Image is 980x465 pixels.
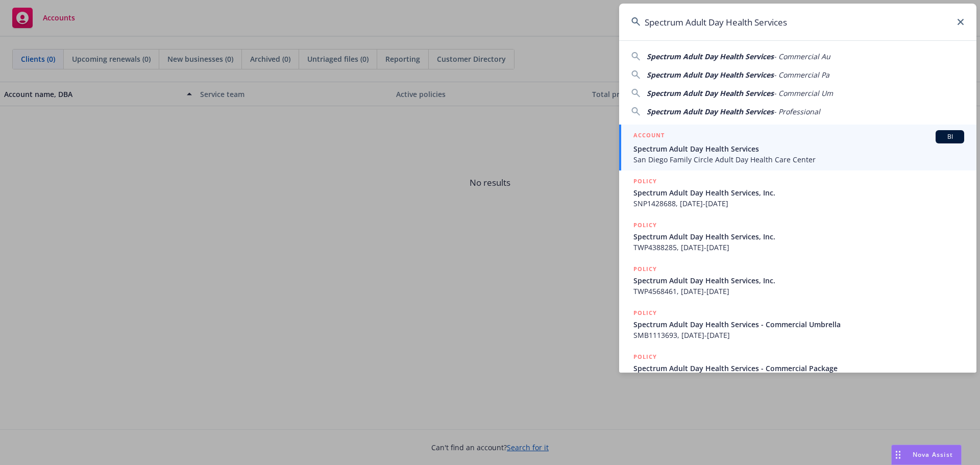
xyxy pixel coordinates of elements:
input: Search... [619,4,976,40]
h5: POLICY [633,264,657,274]
h5: ACCOUNT [633,130,665,142]
span: Spectrum Adult Day Health Services [647,70,774,80]
button: Nova Assist [891,445,962,465]
span: BI [940,132,960,141]
span: Spectrum Adult Day Health Services, Inc. [633,231,964,242]
h5: POLICY [633,308,657,318]
h5: POLICY [633,220,657,230]
span: TWP4568461, [DATE]-[DATE] [633,286,964,297]
div: Drag to move [892,445,904,464]
a: POLICYSpectrum Adult Day Health Services - Commercial Package [619,346,976,390]
span: Spectrum Adult Day Health Services [647,107,774,116]
span: Nova Assist [913,450,953,459]
span: Spectrum Adult Day Health Services [633,143,964,154]
span: Spectrum Adult Day Health Services [647,88,774,98]
span: - Professional [774,107,820,116]
span: Spectrum Adult Day Health Services, Inc. [633,275,964,286]
span: SNP1428688, [DATE]-[DATE] [633,198,964,209]
a: POLICYSpectrum Adult Day Health Services, Inc.TWP4568461, [DATE]-[DATE] [619,258,976,302]
a: POLICYSpectrum Adult Day Health Services - Commercial UmbrellaSMB1113693, [DATE]-[DATE] [619,302,976,346]
a: POLICYSpectrum Adult Day Health Services, Inc.SNP1428688, [DATE]-[DATE] [619,170,976,214]
a: ACCOUNTBISpectrum Adult Day Health ServicesSan Diego Family Circle Adult Day Health Care Center [619,125,976,170]
span: TWP4388285, [DATE]-[DATE] [633,242,964,253]
span: San Diego Family Circle Adult Day Health Care Center [633,154,964,165]
span: Spectrum Adult Day Health Services, Inc. [633,187,964,198]
span: - Commercial Au [774,52,830,61]
span: - Commercial Um [774,88,833,98]
span: Spectrum Adult Day Health Services - Commercial Package [633,363,964,374]
span: SMB1113693, [DATE]-[DATE] [633,330,964,340]
span: Spectrum Adult Day Health Services [647,52,774,61]
span: Spectrum Adult Day Health Services - Commercial Umbrella [633,319,964,330]
h5: POLICY [633,176,657,186]
span: - Commercial Pa [774,70,829,80]
a: POLICYSpectrum Adult Day Health Services, Inc.TWP4388285, [DATE]-[DATE] [619,214,976,258]
h5: POLICY [633,352,657,362]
